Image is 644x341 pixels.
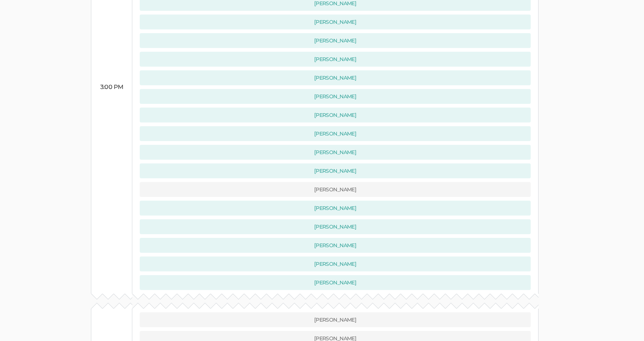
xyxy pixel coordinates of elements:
div: 3:00 PM [99,83,124,92]
button: [PERSON_NAME] [140,52,531,67]
button: [PERSON_NAME] [140,182,531,197]
button: [PERSON_NAME] [140,89,531,104]
button: [PERSON_NAME] [140,219,531,234]
button: [PERSON_NAME] [140,145,531,160]
button: [PERSON_NAME] [140,312,531,327]
button: [PERSON_NAME] [140,70,531,85]
button: [PERSON_NAME] [140,238,531,253]
button: [PERSON_NAME] [140,15,531,29]
button: [PERSON_NAME] [140,201,531,216]
iframe: Chat Widget [607,305,644,341]
button: [PERSON_NAME] [140,33,531,48]
button: [PERSON_NAME] [140,163,531,178]
button: [PERSON_NAME] [140,126,531,141]
button: [PERSON_NAME] [140,256,531,271]
button: [PERSON_NAME] [140,275,531,290]
button: [PERSON_NAME] [140,108,531,122]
